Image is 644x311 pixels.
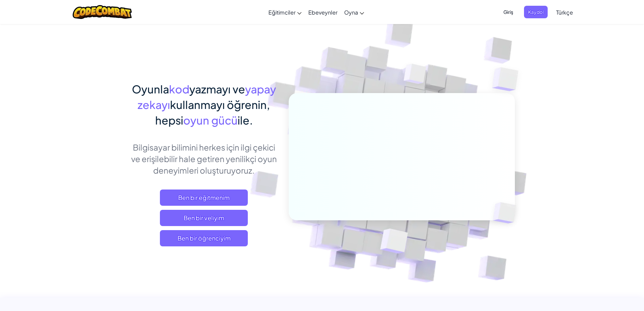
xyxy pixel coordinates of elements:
[391,50,439,101] img: Overlap cubes
[553,3,576,21] a: Türkçe
[363,214,424,270] img: Overlap cubes
[265,3,305,21] a: Eğitimciler
[183,113,238,127] span: oyun gücü
[155,98,270,127] span: kullanmayı öğrenin, hepsi
[268,9,295,16] span: Eğitimciler
[73,5,132,19] img: CodeCombat logo
[341,3,367,21] a: Oyna
[160,230,248,246] button: Ben bir öğrenciyim
[524,6,548,18] button: Kaydol
[238,113,253,127] span: ile.
[160,210,248,226] a: Ben bir veliyim
[160,190,248,206] a: Ben bir eğitmenim
[189,82,245,96] span: yazmayı ve
[132,82,169,96] span: Oyunla
[344,9,358,16] span: Oyna
[479,51,537,108] img: Overlap cubes
[129,141,279,176] p: Bilgisayar bilimini herkes için ilgi çekici ve erişilebilir hale getiren yenilikçi oyun deneyimle...
[481,188,532,238] img: Overlap cubes
[499,6,517,18] button: Giriş
[169,82,189,96] span: kod
[305,3,341,21] a: Ebeveynler
[556,9,573,16] span: Türkçe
